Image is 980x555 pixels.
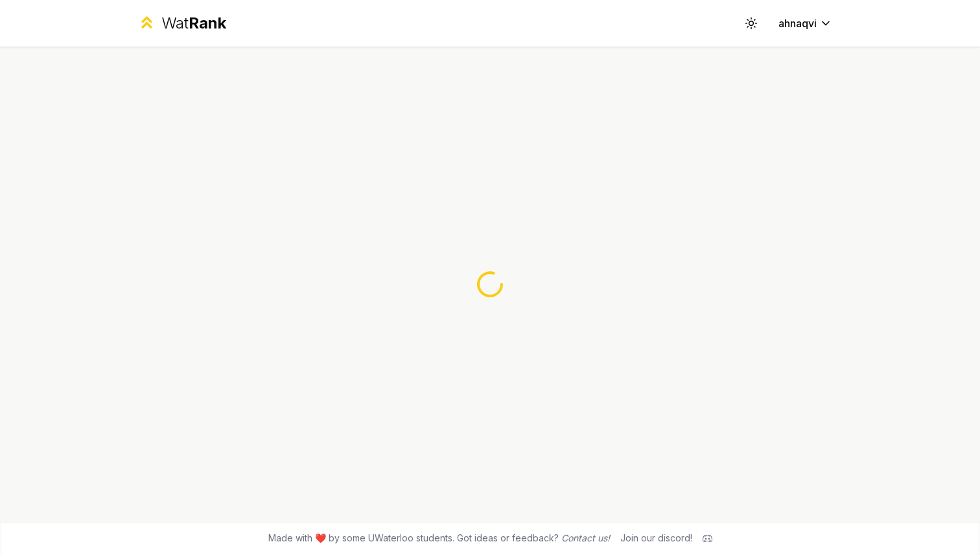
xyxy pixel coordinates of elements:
span: ahnaqvi [778,16,817,31]
span: Rank [189,14,226,32]
div: Join our discord! [620,532,692,545]
button: ahnaqvi [768,12,843,35]
span: Made with ❤️ by some UWaterloo students. Got ideas or feedback? [268,532,610,545]
div: Wat [161,13,226,34]
a: Contact us! [561,532,610,543]
a: WatRank [137,13,226,34]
